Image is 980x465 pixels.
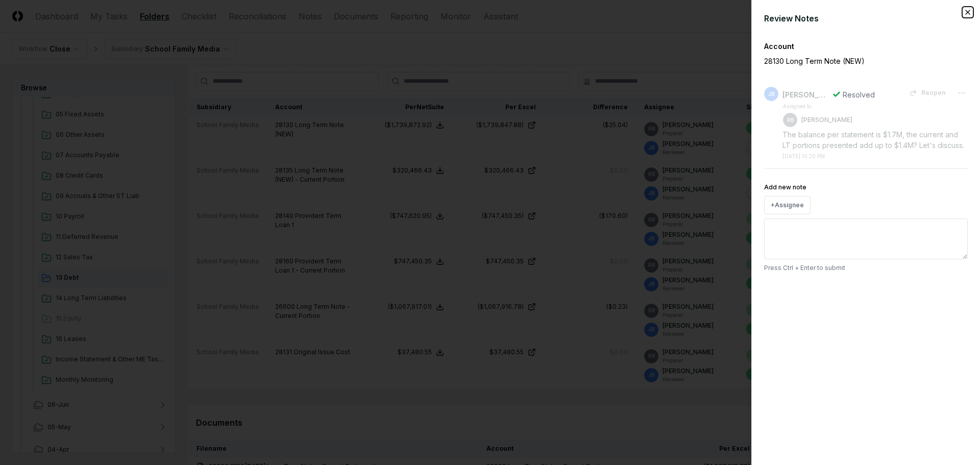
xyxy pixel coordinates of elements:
button: +Assignee [764,196,811,214]
span: RB [787,116,794,124]
div: [PERSON_NAME] [782,89,828,100]
button: Reopen [903,84,951,102]
div: Review Notes [764,12,968,25]
div: Resolved [843,89,875,100]
label: Add new note [764,183,806,191]
div: Account [764,41,968,52]
p: 28130 Long Term Note (NEW) [764,56,933,66]
p: Press Ctrl + Enter to submit [764,263,968,273]
div: [DATE] 10:20 PM [782,153,825,160]
span: JB [768,90,774,98]
p: [PERSON_NAME] [801,115,852,125]
div: The balance per statement is $1.7M, the current and LT portions presented add up to $1.4M? Let's ... [782,129,968,151]
td: Assigned to: [782,102,853,111]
